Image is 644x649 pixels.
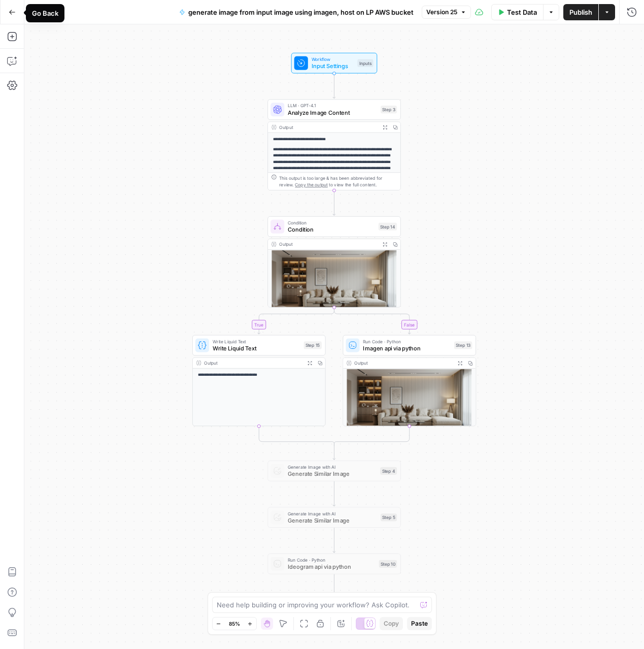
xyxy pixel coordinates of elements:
button: Publish [563,4,598,20]
div: Step 3 [381,106,397,113]
div: Run Code · PythonIdeogram api via pythonStep 10 [267,554,401,574]
button: Paste [407,617,432,630]
span: Publish [569,7,592,17]
span: Generate Similar Image [288,516,377,525]
div: Output [279,241,377,248]
g: Edge from step_10 to end [333,574,335,599]
span: Workflow [312,56,354,63]
span: Generate Similar Image [288,470,377,478]
span: Run Code · Python [288,557,376,564]
g: Edge from step_3 to step_14 [333,190,335,215]
span: generate image from input image using imagen, host on LP AWS bucket [188,7,414,17]
div: Inputs [357,59,373,67]
span: Input Settings [312,62,354,71]
span: Paste [411,619,428,628]
img: generated_image_20250826_221543_95b00094.png [268,250,400,318]
div: Output [204,360,302,367]
span: LLM · GPT-4.1 [288,102,377,109]
img: generated_image_20250826_221543_95b00094.png [343,369,476,437]
g: Edge from start to step_3 [333,74,335,99]
div: Step 13 [454,341,472,349]
span: Test Data [507,7,537,17]
span: Generate Image with AI [288,510,377,517]
span: Generate Image with AI [288,464,377,471]
span: Write Liquid Text [213,344,300,352]
g: Edge from step_5 to step_10 [333,528,335,553]
span: Copy [384,619,399,628]
div: Generate Image with AIGenerate Similar ImageStep 4 [267,461,401,481]
div: Generate Image with AIGenerate Similar ImageStep 5 [267,507,401,528]
span: Condition [288,219,375,226]
div: Step 10 [379,560,397,568]
button: Test Data [491,4,543,20]
div: ConditionConditionStep 14Output [267,216,401,308]
button: Version 25 [422,6,471,19]
div: Output [354,360,452,367]
span: Run Code · Python [363,338,451,345]
span: Condition [288,225,375,234]
div: Step 14 [379,223,397,231]
div: Run Code · PythonImagen api via pythonStep 13Output [343,335,476,427]
g: Edge from step_13 to step_14-conditional-end [334,426,409,446]
g: Edge from step_14-conditional-end to step_4 [333,444,335,460]
span: Version 25 [426,8,457,17]
div: Output [279,124,377,131]
span: Imagen api via python [363,344,451,352]
span: Write Liquid Text [213,338,300,345]
g: Edge from step_14 to step_15 [258,307,334,334]
span: Ideogram api via python [288,563,376,571]
g: Edge from step_14 to step_13 [334,307,411,334]
button: generate image from input image using imagen, host on LP AWS bucket [173,4,420,20]
span: 85% [229,620,240,628]
div: Step 4 [380,467,397,475]
span: Copy the output [295,182,327,187]
div: WorkflowInput SettingsInputs [267,53,401,74]
div: Step 5 [381,513,397,521]
button: Copy [380,617,403,630]
div: Go Back [32,8,58,18]
g: Edge from step_4 to step_5 [333,481,335,506]
div: Step 15 [303,341,322,349]
g: Edge from step_15 to step_14-conditional-end [259,426,334,446]
div: This output is too large & has been abbreviated for review. to view the full content. [279,175,397,188]
span: Analyze Image Content [288,108,377,117]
